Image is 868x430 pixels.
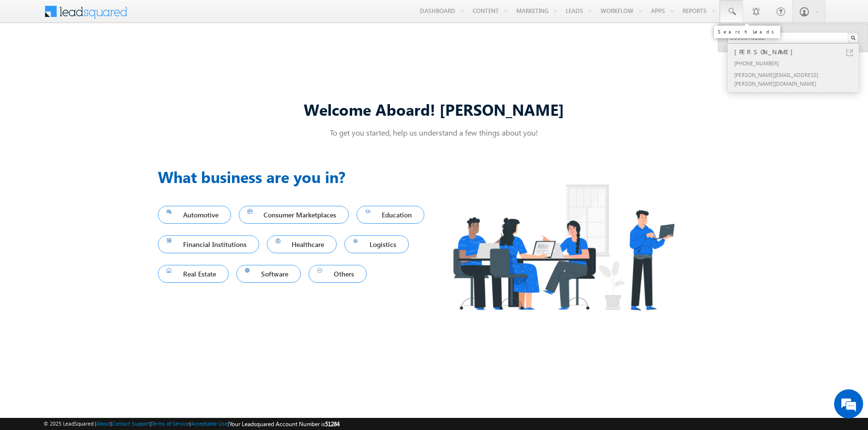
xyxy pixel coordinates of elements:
[229,420,340,428] span: Your Leadsquared Account Number is
[152,420,189,427] a: Terms of Service
[325,420,340,428] span: 51284
[50,51,163,63] div: Chat with us now
[16,51,41,63] img: d_60004797649_company_0_60004797649
[353,238,400,251] span: Logistics
[728,32,859,44] input: Search Leads
[158,127,710,138] p: To get you started, help us understand a few things about you!
[434,165,693,329] img: Industry.png
[732,69,862,89] div: [PERSON_NAME][EMAIL_ADDRESS][PERSON_NAME][DOMAIN_NAME]
[158,165,434,188] h3: What business are you in?
[159,5,182,28] div: Minimize live chat window
[112,420,150,427] a: Contact Support
[158,99,710,120] div: Welcome Aboard! [PERSON_NAME]
[365,208,416,221] span: Education
[718,29,776,34] div: Search Leads
[13,90,177,290] textarea: Type your message and hit 'Enter'
[245,267,293,280] span: Software
[276,238,328,251] span: Healthcare
[167,238,250,251] span: Financial Institutions
[732,46,862,57] div: [PERSON_NAME]
[167,208,222,221] span: Automotive
[132,298,176,311] em: Start Chat
[167,267,220,280] span: Real Estate
[248,208,341,221] span: Consumer Marketplaces
[96,420,110,427] a: About
[191,420,228,427] a: Acceptable Use
[732,57,862,69] div: [PHONE_NUMBER]
[317,267,358,280] span: Others
[44,419,340,429] span: © 2025 LeadSquared | | | | |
